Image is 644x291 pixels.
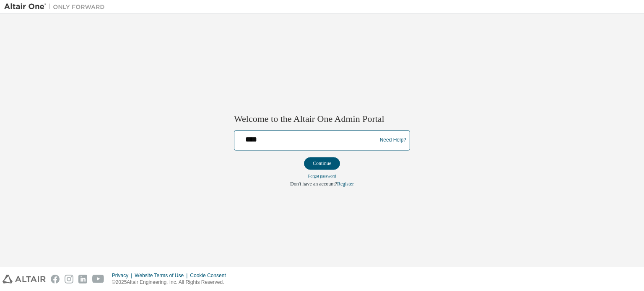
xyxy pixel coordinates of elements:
img: facebook.svg [51,275,60,283]
div: Privacy [112,272,135,279]
div: Website Terms of Use [135,272,190,279]
img: instagram.svg [65,275,73,283]
p: © 2025 Altair Engineering, Inc. All Rights Reserved. [112,279,231,286]
button: Continue [304,157,340,170]
span: Don't have an account? [290,181,337,187]
img: Altair One [4,3,109,11]
a: Forgot password [308,174,336,178]
div: Cookie Consent [190,272,231,279]
img: altair_logo.svg [3,275,46,283]
img: linkedin.svg [78,275,87,283]
a: Register [337,181,354,187]
h2: Welcome to the Altair One Admin Portal [234,113,410,125]
img: youtube.svg [92,275,104,283]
